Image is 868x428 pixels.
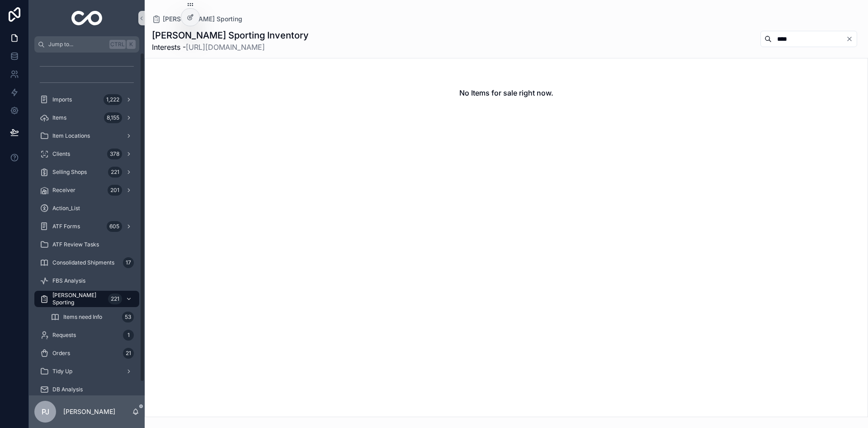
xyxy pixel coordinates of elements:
span: Clients [52,150,70,158]
div: scrollable content [29,53,145,395]
a: Tidy Up [34,363,139,380]
div: 378 [107,149,122,159]
a: Orders21 [34,345,139,361]
div: 221 [108,293,122,304]
span: Items need Info [63,313,102,321]
a: Item Locations [34,128,139,144]
span: PJ [42,406,49,417]
span: Requests [52,332,76,339]
span: Action_List [52,205,80,212]
a: Action_List [34,200,139,216]
span: Selling Shops [52,168,87,176]
div: 17 [123,257,134,268]
span: ATF Forms [52,223,80,230]
a: [PERSON_NAME] Sporting [152,14,242,24]
div: 8,155 [104,112,122,123]
span: [PERSON_NAME] Sporting [52,292,104,306]
a: DB Analysis [34,381,139,398]
h2: No Items for sale right now. [459,87,553,98]
button: Clear [846,35,857,43]
span: Interests - [152,42,309,53]
span: Item Locations [52,132,90,139]
span: Consolidated Shipments [52,259,114,266]
a: [URL][DOMAIN_NAME] [186,43,265,52]
a: Consolidated Shipments17 [34,255,139,271]
a: Items8,155 [34,110,139,126]
a: Items need Info53 [45,309,139,325]
a: ATF Forms605 [34,218,139,235]
a: [PERSON_NAME] Sporting221 [34,291,139,307]
span: Jump to... [48,41,106,48]
h1: [PERSON_NAME] Sporting Inventory [152,29,309,42]
a: Selling Shops221 [34,164,139,180]
span: Receiver [52,187,75,194]
span: K [127,41,135,48]
span: Tidy Up [52,368,72,375]
img: App logo [71,11,103,25]
a: ATF Review Tasks [34,236,139,253]
span: DB Analysis [52,386,83,393]
p: [PERSON_NAME] [63,407,115,416]
a: Clients378 [34,146,139,162]
div: 605 [107,221,122,232]
span: Ctrl [109,40,126,49]
div: 201 [108,185,122,196]
span: [PERSON_NAME] Sporting [163,14,242,24]
span: Imports [52,96,72,103]
span: Orders [52,350,70,357]
div: 1,222 [104,94,122,105]
a: Imports1,222 [34,91,139,108]
a: FBS Analysis [34,273,139,289]
div: 1 [123,330,134,341]
button: Jump to...CtrlK [34,36,139,53]
span: ATF Review Tasks [52,241,99,248]
span: FBS Analysis [52,277,85,284]
a: Requests1 [34,327,139,343]
div: 53 [122,312,134,322]
div: 221 [108,167,122,178]
a: Receiver201 [34,182,139,198]
span: Items [52,114,66,121]
div: 21 [123,348,134,359]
